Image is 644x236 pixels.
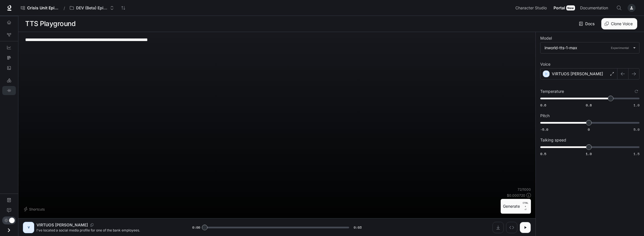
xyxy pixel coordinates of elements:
[540,151,546,156] span: 0.5
[554,5,565,12] span: Portal
[540,127,548,132] span: -5.0
[518,187,531,192] p: 72 / 1000
[540,114,550,118] p: Pitch
[522,201,529,208] p: CTRL +
[2,30,16,39] a: Graph Registry
[507,193,525,198] p: $ 0.000720
[3,224,15,236] button: Open drawer
[541,42,639,53] div: inworld-tts-1-maxExperimental
[540,62,550,66] p: Voice
[506,222,517,233] button: Inspect
[578,2,612,14] a: Documentation
[551,2,577,14] a: PortalNew
[586,151,592,156] span: 1.0
[27,6,59,10] span: Crisis Unit Episode 1
[36,228,179,233] p: I've located a social media profile for one of the bank employees.
[586,103,592,108] span: 0.8
[588,127,590,132] span: 0
[76,6,108,10] p: DEV (Beta) Episode 1 - Crisis Unit
[501,199,531,214] button: GenerateCTRL +⏎
[2,76,16,85] a: LLM Playground
[2,196,16,205] a: Documentation
[2,63,16,72] a: Logs
[601,18,637,29] button: Clone Voice
[540,103,546,108] span: 0.6
[633,88,639,95] button: Reset to default
[566,5,575,10] div: New
[540,36,552,40] p: Model
[18,2,61,14] a: Crisis Unit Episode 1
[354,225,362,230] span: 0:03
[25,18,75,29] h1: TTS Playground
[67,2,116,14] button: Open workspace menu
[88,223,96,227] button: Copy Voice ID
[515,5,547,12] span: Character Studio
[2,53,16,62] a: Traces
[2,206,16,215] a: Feedback
[634,103,639,108] span: 1.0
[613,2,625,14] button: Open Command Menu
[2,86,16,95] a: TTS Playground
[61,5,67,11] div: /
[118,2,129,14] button: Sync workspaces
[634,127,639,132] span: 5.0
[522,201,529,211] p: ⏎
[634,151,639,156] span: 1.5
[2,18,16,27] a: Overview
[24,223,33,232] div: V
[540,89,564,93] p: Temperature
[544,45,630,51] div: inworld-tts-1-max
[513,2,551,14] a: Character Studio
[9,217,15,223] span: Dark mode toggle
[580,5,608,12] span: Documentation
[540,138,566,142] p: Talking speed
[578,18,597,29] a: Docs
[23,205,47,214] button: Shortcuts
[552,71,603,77] p: VIRTUOS [PERSON_NAME]
[36,222,88,228] p: VIRTUOS [PERSON_NAME]
[2,43,16,52] a: Dashboards
[610,45,630,50] p: Experimental
[192,225,200,230] span: 0:00
[492,222,504,233] button: Download audio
